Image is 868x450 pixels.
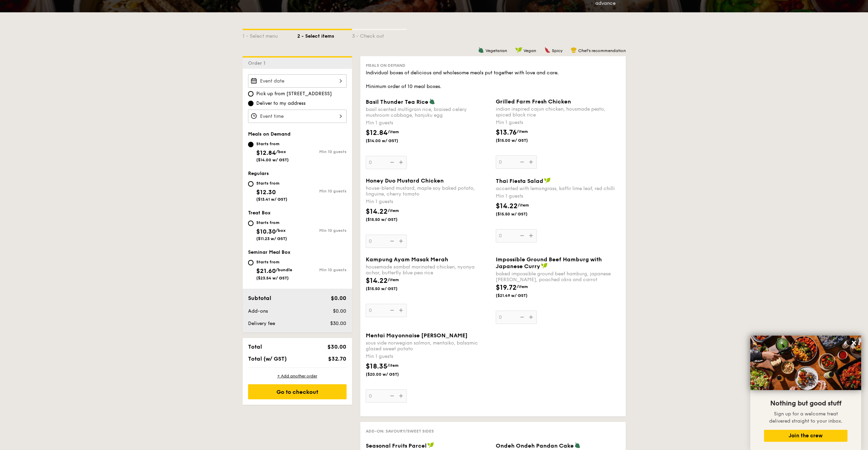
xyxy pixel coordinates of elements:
[366,256,448,263] span: Kampung Ayam Masak Merah
[388,129,399,134] span: /item
[327,343,346,350] span: $30.00
[297,189,347,193] div: Min 10 guests
[243,30,297,40] div: 1 - Select menu
[496,202,518,210] span: $14.22
[248,171,269,176] span: Regulars
[496,128,517,137] span: $13.76
[388,208,399,213] span: /item
[256,149,276,157] span: $12.84
[496,106,620,118] div: indian inspired cajun chicken, housmade pesto, spiced black rice
[366,332,468,339] span: Mentai Mayonnaise [PERSON_NAME]
[366,177,444,184] span: Honey Duo Mustard Chicken
[276,149,286,154] span: /box
[485,48,507,53] span: Vegetarian
[248,355,287,362] span: Total (w/ GST)
[769,411,842,424] span: Sign up for a welcome treat delivered straight to your inbox.
[248,110,347,123] input: Event time
[276,267,292,272] span: /bundle
[248,181,254,187] input: Starts from$12.30($13.41 w/ GST)Min 10 guests
[366,286,412,291] span: ($15.50 w/ GST)
[552,48,562,53] span: Spicy
[297,267,347,272] div: Min 10 guests
[366,442,427,449] span: Seasonal Fruits Parcel
[544,177,551,184] img: icon-vegan.f8ff3823.svg
[496,271,620,283] div: baked impossible ground beef hamburg, japanese [PERSON_NAME], poached okra and carrot
[256,180,287,186] div: Starts from
[496,211,542,217] span: ($15.50 w/ GST)
[518,203,529,208] span: /item
[571,47,577,53] img: icon-chef-hat.a58ddaea.svg
[297,149,347,154] div: Min 10 guests
[515,47,522,53] img: icon-vegan.f8ff3823.svg
[366,353,490,360] div: Min 1 guests
[517,284,528,289] span: /item
[256,188,276,196] span: $12.30
[248,91,254,97] input: Pick up from [STREET_ADDRESS]
[248,60,268,66] span: Order 1
[256,236,287,241] span: ($11.23 w/ GST)
[478,47,484,53] img: icon-vegetarian.fe4039eb.svg
[256,267,276,275] span: $21.60
[764,430,847,442] button: Join the crew
[256,220,287,225] div: Starts from
[366,264,490,276] div: housemade sambal marinated chicken, nyonya achar, butterfly blue pea rice
[848,337,859,348] button: Close
[366,277,388,285] span: $14.22
[427,442,434,448] img: icon-vegan.f8ff3823.svg
[429,98,435,104] img: icon-vegetarian.fe4039eb.svg
[366,185,490,197] div: house-blend mustard, maple soy baked potato, linguine, cherry tomato
[328,355,346,362] span: $32.70
[578,48,626,53] span: Chef's recommendation
[388,277,399,282] span: /item
[248,260,254,265] input: Starts from$21.60/bundle($23.54 w/ GST)Min 10 guests
[366,208,388,216] span: $14.22
[517,129,528,134] span: /item
[366,372,412,377] span: ($20.00 w/ GST)
[366,138,412,143] span: ($14.00 w/ GST)
[496,178,543,184] span: Thai Fiesta Salad
[248,295,271,301] span: Subtotal
[333,308,346,314] span: $0.00
[574,442,581,448] img: icon-vegetarian.fe4039eb.svg
[496,442,574,449] span: Ondeh Ondeh Pandan Cake
[496,256,602,270] span: Impossible Ground Beef Hamburg with Japanese Curry
[297,228,347,233] div: Min 10 guests
[248,101,254,106] input: Deliver to my address
[256,228,276,235] span: $10.30
[256,100,306,107] span: Deliver to my address
[248,343,262,350] span: Total
[366,129,388,137] span: $12.84
[331,295,346,301] span: $0.00
[366,70,620,90] div: Individual boxes of delicious and wholesome meals put together with love and care. Minimum order ...
[248,384,347,399] div: Go to checkout
[248,210,271,216] span: Treat Box
[496,186,620,191] div: accented with lemongrass, kaffir lime leaf, red chilli
[297,30,352,40] div: 2 - Select items
[366,217,412,222] span: ($15.50 w/ GST)
[366,107,490,118] div: basil scented multigrain rice, braised celery mushroom cabbage, hanjuku egg
[496,193,620,200] div: Min 1 guests
[256,90,332,97] span: Pick up from [STREET_ADDRESS]
[248,74,347,88] input: Event date
[366,198,490,205] div: Min 1 guests
[248,321,275,326] span: Delivery fee
[496,98,571,105] span: Grilled Farm Fresh Chicken
[770,399,841,408] span: Nothing but good stuff
[366,340,490,352] div: sous vide norwegian salmon, mentaiko, balsamic glazed sweet potato
[750,336,861,390] img: DSC07876-Edit02-Large.jpeg
[256,259,292,265] div: Starts from
[523,48,536,53] span: Vegan
[256,158,289,162] span: ($14.00 w/ GST)
[248,142,254,147] input: Starts from$12.84/box($14.00 w/ GST)Min 10 guests
[248,221,254,226] input: Starts from$10.30/box($11.23 w/ GST)Min 10 guests
[496,293,542,298] span: ($21.49 w/ GST)
[256,197,287,202] span: ($13.41 w/ GST)
[276,228,286,233] span: /box
[248,131,290,137] span: Meals on Demand
[496,119,620,126] div: Min 1 guests
[248,308,268,314] span: Add-ons
[496,284,517,292] span: $19.72
[366,99,428,105] span: Basil Thunder Tea Rice
[366,429,434,434] span: Add-on: Savoury/Sweet Sides
[256,141,289,147] div: Starts from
